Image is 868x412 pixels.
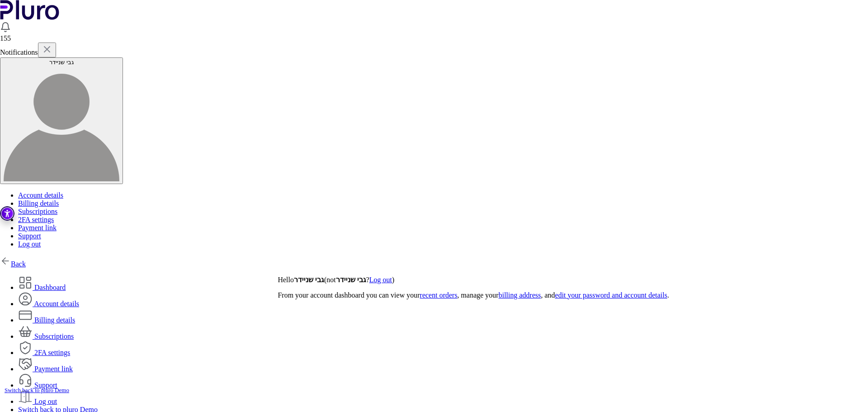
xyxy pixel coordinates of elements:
[5,387,69,393] a: Switch back to pluro Demo
[18,398,57,405] a: Log out
[18,349,70,356] a: 2FA settings
[18,191,63,199] a: Account details
[18,240,41,248] a: Log out
[18,284,66,291] a: Dashboard
[336,276,366,284] strong: גבי שניידר
[4,66,119,181] img: user avatar
[4,59,119,66] div: גבי שניידר
[18,381,57,389] a: Support
[18,216,54,223] a: 2FA settings
[18,224,57,232] a: Payment link
[18,332,74,340] a: Subscriptions
[18,199,59,207] a: Billing details
[294,276,324,284] strong: גבי שניידר
[18,300,79,308] a: Account details
[278,275,868,284] p: Hello (not ? )
[499,291,541,299] a: billing address
[18,365,73,373] a: Payment link
[555,291,667,299] a: edit your password and account details
[18,208,57,215] a: Subscriptions
[369,276,392,284] a: Log out
[18,316,75,324] a: Billing details
[42,44,52,55] img: x.svg
[18,232,41,240] a: Support
[278,291,868,299] p: From your account dashboard you can view your , manage your , and .
[420,291,458,299] a: recent orders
